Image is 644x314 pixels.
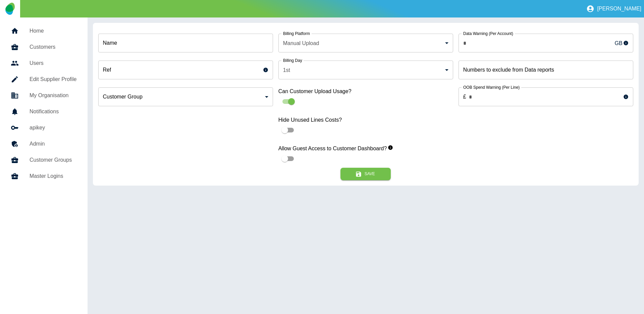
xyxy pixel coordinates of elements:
a: Customers [5,39,82,55]
svg: When enabled, this allows guest users to view your customer dashboards. [388,145,393,150]
button: Save [340,168,391,180]
svg: This sets the monthly warning limit for your customer’s Mobile Data usage and will be displayed a... [623,40,629,46]
a: Users [5,55,82,71]
label: Billing Platform [283,31,310,36]
a: Admin [5,136,82,152]
a: Edit Supplier Profile [5,71,82,87]
svg: This sets the warning limit for each line’s Out-of-Bundle usage and usage exceeding the limit wil... [623,94,629,100]
a: Notifications [5,104,82,120]
label: Can Customer Upload Usage? [278,87,453,95]
a: apikey [5,120,82,136]
label: Data Warning (Per Account) [463,31,513,36]
a: My Organisation [5,87,82,104]
svg: This is a unique reference for your use - it can be anything [263,67,268,73]
h5: Notifications [30,108,77,116]
h5: Customer Groups [30,156,77,164]
h5: Customers [30,43,77,51]
h5: My Organisation [30,91,77,100]
h5: Home [30,27,77,35]
a: Customer Groups [5,152,82,168]
a: Master Logins [5,168,82,184]
h5: Users [30,59,77,67]
a: Home [5,23,82,39]
h5: apikey [30,124,77,132]
p: £ [463,93,466,101]
p: [PERSON_NAME] [597,6,641,12]
label: OOB Spend Warning (Per Line) [463,84,520,90]
img: Logo [5,3,14,15]
h5: Master Logins [30,172,77,180]
label: Billing Day [283,57,302,63]
div: 1st [278,61,453,79]
div: Manual Upload [278,34,453,52]
label: Hide Unused Lines Costs? [278,116,453,124]
label: Allow Guest Access to Customer Dashboard? [278,145,453,152]
h5: Edit Supplier Profile [30,75,77,83]
h5: Admin [30,140,77,148]
button: [PERSON_NAME] [584,2,644,15]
